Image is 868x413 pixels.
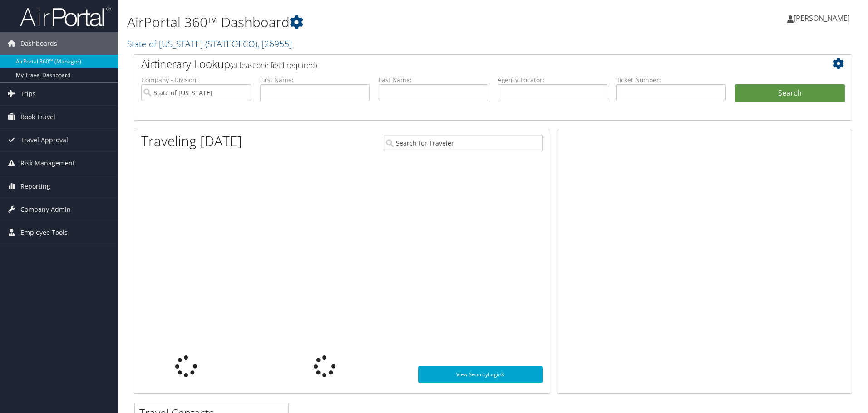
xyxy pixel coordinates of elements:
span: Risk Management [20,152,75,175]
span: Employee Tools [20,221,68,244]
a: State of [US_STATE] [127,38,292,50]
span: , [ 26955 ] [257,38,292,50]
span: [PERSON_NAME] [794,13,850,23]
a: [PERSON_NAME] [787,5,859,32]
span: Reporting [20,175,50,198]
h1: AirPortal 360™ Dashboard [127,13,615,32]
label: First Name: [260,75,370,84]
span: ( STATEOFCO ) [205,38,257,50]
span: Dashboards [20,32,57,55]
button: Search [735,84,845,102]
label: Last Name: [379,75,488,84]
label: Agency Locator: [498,75,607,84]
span: Trips [20,83,36,105]
a: View SecurityLogic® [418,366,543,383]
h2: Airtinerary Lookup [141,56,785,72]
span: Book Travel [20,106,55,128]
span: Company Admin [20,198,71,221]
img: airportal-logo.png [20,6,111,27]
label: Company - Division: [141,75,251,84]
label: Ticket Number: [616,75,726,84]
span: Travel Approval [20,129,68,151]
span: (at least one field required) [230,60,317,70]
input: Search for Traveler [384,135,543,151]
h1: Traveling [DATE] [141,131,242,151]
